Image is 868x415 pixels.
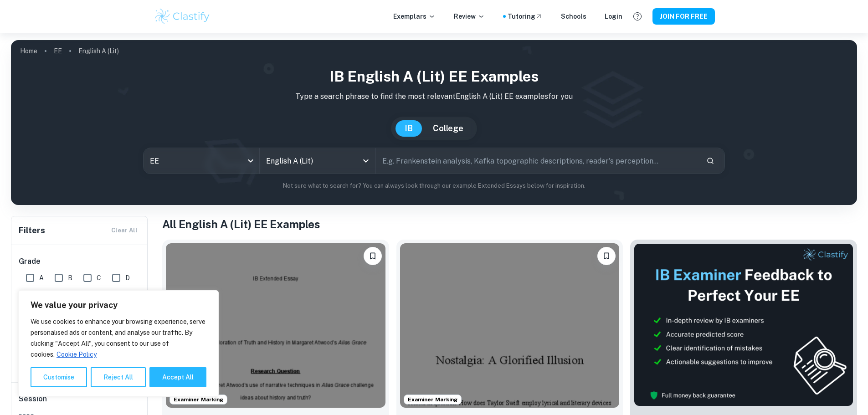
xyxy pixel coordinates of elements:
[170,395,227,404] span: Examiner Marking
[400,243,620,408] img: English A (Lit) EE example thumbnail: How does Taylor Swift employ lyrical and
[404,395,461,404] span: Examiner Marking
[19,224,45,237] h6: Filters
[11,40,857,205] img: profile cover
[78,46,119,56] p: English A (Lit)
[18,91,850,102] p: Type a search phrase to find the most relevant English A (Lit) EE examples for you
[364,247,382,265] button: Please log in to bookmark exemplars
[19,394,141,412] h6: Session
[162,216,857,232] h1: All English A (Lit) EE Examples
[18,66,850,87] h1: IB English A (Lit) EE examples
[125,273,130,283] span: D
[376,148,699,174] input: E.g. Frankenstein analysis, Kafka topographic descriptions, reader's perception...
[154,7,211,26] img: Clastify logo
[149,367,206,387] button: Accept All
[395,120,422,137] button: IB
[91,367,146,387] button: Reject All
[393,11,436,21] p: Exemplars
[56,350,97,359] a: Cookie Policy
[39,273,44,283] span: A
[20,45,37,57] a: Home
[652,8,715,25] button: JOIN FOR FREE
[144,148,259,174] div: EE
[703,153,718,169] button: Search
[508,11,543,21] a: Tutoring
[630,9,645,24] button: Help and Feedback
[166,243,385,408] img: English A (Lit) EE example thumbnail: How does Margaret Atwood's use of narrat
[19,256,141,267] h6: Grade
[54,45,62,57] a: EE
[18,290,219,397] div: We value your privacy
[68,273,72,283] span: B
[605,11,622,21] a: Login
[597,247,616,265] button: Please log in to bookmark exemplars
[18,181,850,190] p: Not sure what to search for? You can always look through our example Extended Essays below for in...
[31,316,206,360] p: We use cookies to enhance your browsing experience, serve personalised ads or content, and analys...
[634,243,853,406] img: Thumbnail
[561,11,586,21] a: Schools
[424,120,473,137] button: College
[31,300,206,311] p: We value your privacy
[97,273,101,283] span: C
[31,367,87,387] button: Customise
[454,11,485,21] p: Review
[360,154,372,167] button: Open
